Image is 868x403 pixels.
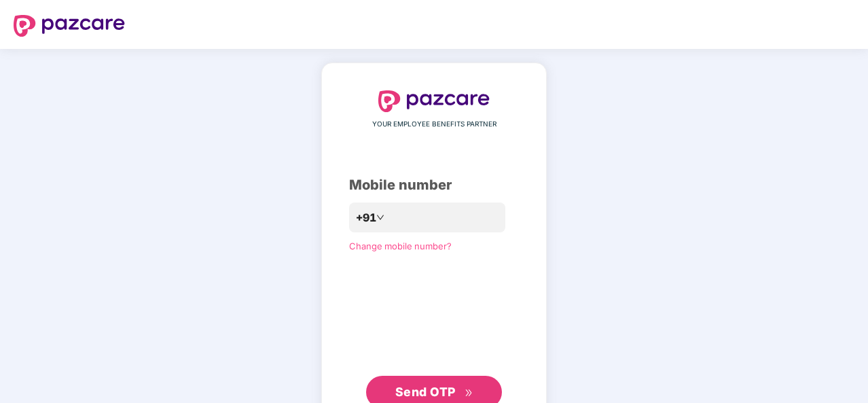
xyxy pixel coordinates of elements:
span: double-right [465,389,473,398]
span: +91 [356,209,376,226]
img: logo [14,15,125,37]
span: YOUR EMPLOYEE BENEFITS PARTNER [372,119,496,130]
img: logo [378,90,490,112]
div: Mobile number [349,175,519,196]
a: Change mobile number? [349,241,452,251]
span: down [376,213,384,222]
span: Send OTP [395,385,456,399]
